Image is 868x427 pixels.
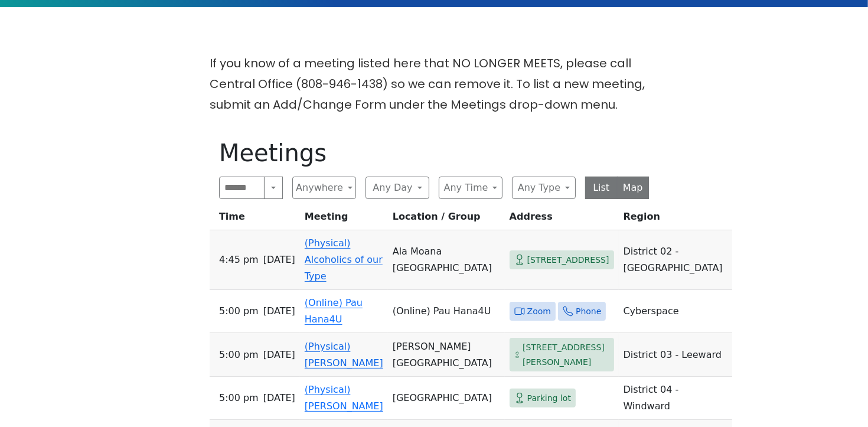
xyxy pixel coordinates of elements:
input: Search [219,177,265,199]
span: Zoom [527,304,551,319]
button: Anywhere [292,177,356,199]
span: [STREET_ADDRESS][PERSON_NAME] [523,340,609,369]
span: 4:45 PM [219,252,259,268]
a: (Physical) Alcoholics of our Type [305,237,383,282]
span: 5:00 PM [219,390,259,406]
span: 5:00 PM [219,303,259,320]
span: [DATE] [263,390,295,406]
span: Parking lot [527,391,571,406]
button: Any Type [512,177,576,199]
a: (Physical) [PERSON_NAME] [305,384,383,412]
th: Region [619,208,732,230]
button: Any Time [439,177,502,199]
button: Any Day [366,177,429,199]
td: [GEOGRAPHIC_DATA] [388,377,505,420]
span: [DATE] [263,252,295,268]
td: District 04 - Windward [619,377,732,420]
p: If you know of a meeting listed here that NO LONGER MEETS, please call Central Office (808-946-14... [210,53,658,115]
span: Phone [576,304,601,319]
td: District 02 - [GEOGRAPHIC_DATA] [619,230,732,290]
td: (Online) Pau Hana4U [388,290,505,333]
td: Cyberspace [619,290,732,333]
td: [PERSON_NAME][GEOGRAPHIC_DATA] [388,333,505,377]
a: (Online) Pau Hana4U [305,297,363,325]
th: Location / Group [388,208,505,230]
a: (Physical) [PERSON_NAME] [305,341,383,369]
span: [DATE] [263,347,295,363]
th: Time [210,208,300,230]
span: 5:00 PM [219,347,259,363]
td: Ala Moana [GEOGRAPHIC_DATA] [388,230,505,290]
button: Map [617,177,650,199]
th: Address [505,208,619,230]
th: Meeting [300,208,388,230]
span: [DATE] [263,303,295,320]
button: Search [264,177,283,199]
td: District 03 - Leeward [619,333,732,377]
button: List [585,177,618,199]
span: [STREET_ADDRESS] [527,253,609,268]
h1: Meetings [219,139,649,167]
